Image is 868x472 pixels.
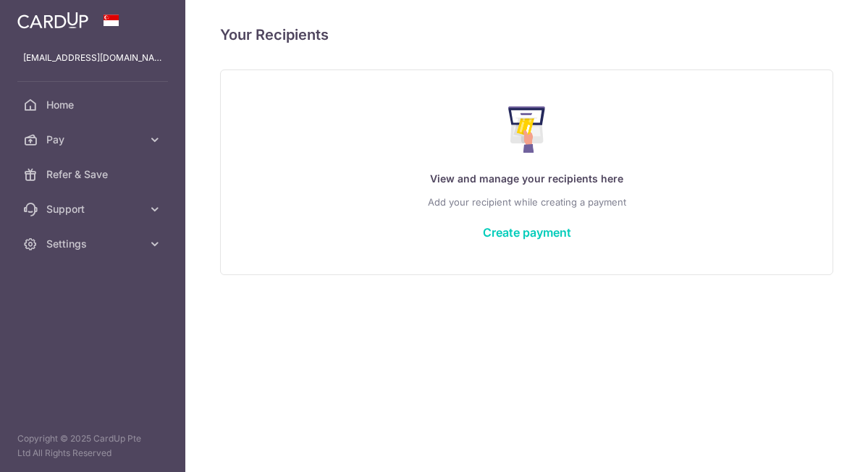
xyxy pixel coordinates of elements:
[46,237,142,251] span: Settings
[23,51,162,65] p: [EMAIL_ADDRESS][DOMAIN_NAME]
[46,202,142,216] span: Support
[508,106,545,153] img: Make Payment
[483,225,571,240] a: Create payment
[46,98,142,112] span: Home
[250,193,804,211] p: Add your recipient while creating a payment
[46,132,142,147] span: Pay
[17,12,88,29] img: CardUp
[46,167,142,182] span: Refer & Save
[250,170,804,187] p: View and manage your recipients here
[220,23,833,46] h4: Your Recipients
